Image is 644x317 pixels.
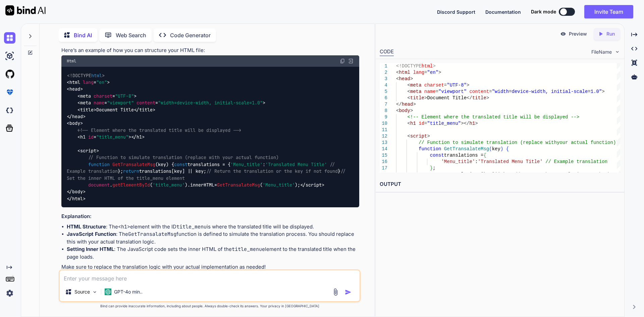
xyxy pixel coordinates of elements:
p: Code Generator [170,31,211,39]
span: </ [467,95,472,101]
img: icon [345,289,352,296]
span: "en" [427,70,438,75]
span: script [80,148,96,154]
div: 18 [380,171,387,178]
span: > [410,76,413,82]
div: 16 [380,159,387,165]
span: body [399,108,410,113]
span: } [430,165,432,171]
li: : The element with the ID is where the translated title will be displayed. [67,223,359,231]
span: const [174,161,187,167]
span: "en" [96,79,107,85]
span: Documentation [485,9,521,15]
img: githubLight [4,68,15,80]
span: // Return the translation or the key if [515,172,625,177]
span: innerHTML [190,182,214,188]
span: > [433,63,435,69]
img: chat [4,32,15,44]
span: [ [481,172,483,177]
span: 'title_menu' [153,182,185,188]
span: < [407,89,410,94]
span: script [306,182,322,188]
div: 4 [380,82,387,89]
span: <!DOCTYPE > [67,72,105,78]
span: key [492,146,500,152]
span: html [91,72,102,78]
span: > [438,70,441,75]
span: 'Menu_title' [230,161,263,167]
span: > [427,134,430,139]
span: ( [489,146,492,152]
span: h1 [137,134,142,140]
span: Html [67,58,76,64]
img: darkCloudIdeIcon [4,105,15,116]
span: { [506,146,508,152]
span: </ > [131,134,145,140]
span: { [483,153,486,158]
span: body [72,189,83,195]
img: Pick Models [92,289,98,295]
img: ai-studio [4,50,15,62]
span: function [88,161,110,167]
span: <!-- Element where the translated title will be displayed --> [77,127,241,133]
strong: JavaScript Function [67,231,116,237]
div: 17 [380,165,387,171]
span: "UTF-8" [447,83,467,88]
span: meta [410,89,422,94]
span: < > [77,107,96,113]
div: 9 [380,114,387,120]
span: document [88,182,110,188]
span: translations = [444,153,483,158]
span: > [424,95,427,101]
span: = [435,89,438,94]
p: Preview [569,31,587,37]
span: html [72,196,83,202]
code: title_menu [232,246,262,253]
span: title [80,107,94,113]
span: > [486,95,489,101]
span: Dark mode [531,8,556,15]
span: = [424,121,427,126]
button: Discord Support [437,8,475,15]
span: < = > [77,93,137,99]
p: Make sure to replace the translation logic with your actual implementation as needed! [61,263,359,271]
span: "viewport" [107,100,134,106]
span: Discord Support [437,9,475,15]
span: name [424,89,436,94]
code: title_menu [176,223,207,230]
div: 3 [380,76,387,82]
div: 1 [380,63,387,69]
span: id [419,121,424,126]
span: = [444,83,446,88]
span: content [469,89,489,94]
span: head [401,102,413,107]
span: your actual function) [557,140,616,145]
span: meta [80,100,91,106]
code: GetTransalateMsg [128,231,176,237]
span: getElementById [112,182,150,188]
span: 'Menu_title' [263,182,295,188]
div: 2 [380,69,387,76]
img: copy [340,58,345,64]
span: lang [83,79,94,85]
span: return [430,172,446,177]
span: ) [500,146,503,152]
div: 8 [380,108,387,114]
span: id [88,134,94,140]
strong: HTML Structure [67,223,106,230]
span: < [407,134,410,139]
span: "viewport" [438,89,467,94]
span: script [410,134,427,139]
span: "title_menu" [96,134,128,140]
span: // Return the translation or the key if not found [206,168,338,174]
span: meta [410,83,422,88]
div: 10 [380,120,387,127]
p: Run [606,31,615,37]
button: Documentation [485,8,521,15]
div: 7 [380,101,387,108]
span: < [396,76,399,82]
span: <!DOCTYPE [396,63,422,69]
span: < > [67,86,83,92]
span: h1 [80,134,86,140]
span: </ > [134,107,155,113]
